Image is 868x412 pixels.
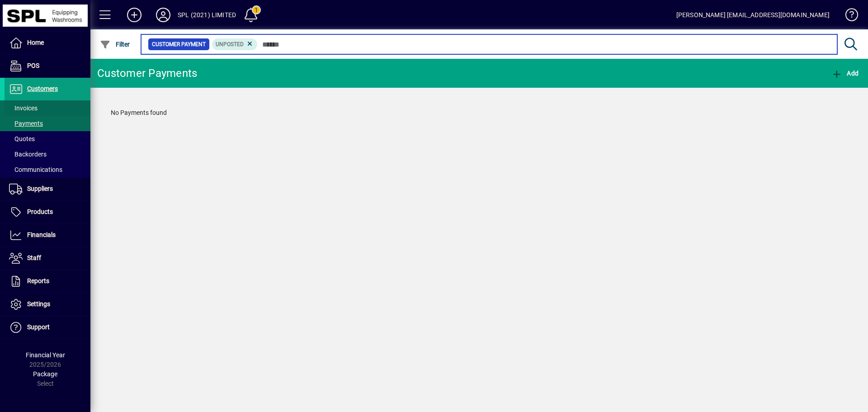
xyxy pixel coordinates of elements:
[27,185,53,192] span: Suppliers
[5,100,90,116] a: Invoices
[212,38,258,50] mat-chip: Customer Payment Status: Unposted
[5,147,90,162] a: Backorders
[5,178,90,200] a: Suppliers
[178,8,236,22] div: SPL (2021) LIMITED
[33,370,57,378] span: Package
[27,62,39,69] span: POS
[97,66,197,81] div: Customer Payments
[9,151,47,158] span: Backorders
[27,277,49,284] span: Reports
[216,41,244,47] span: Unposted
[5,293,90,316] a: Settings
[27,231,56,238] span: Financials
[5,162,90,177] a: Communications
[829,65,861,81] button: Add
[27,39,44,46] span: Home
[5,270,90,293] a: Reports
[149,7,178,23] button: Profile
[9,120,43,127] span: Payments
[9,104,38,112] span: Invoices
[5,224,90,246] a: Financials
[152,40,206,49] span: Customer Payment
[27,323,50,331] span: Support
[27,254,41,261] span: Staff
[27,208,53,215] span: Products
[26,351,65,359] span: Financial Year
[5,55,90,77] a: POS
[9,166,62,173] span: Communications
[9,135,35,142] span: Quotes
[98,36,132,52] button: Filter
[5,316,90,339] a: Support
[27,85,58,92] span: Customers
[831,70,859,77] span: Add
[5,247,90,270] a: Staff
[27,300,50,308] span: Settings
[100,41,130,48] span: Filter
[5,116,90,131] a: Payments
[5,131,90,147] a: Quotes
[839,2,857,31] a: Knowledge Base
[5,201,90,223] a: Products
[102,99,857,127] div: No Payments found
[120,7,149,23] button: Add
[5,32,90,54] a: Home
[676,8,830,22] div: [PERSON_NAME] [EMAIL_ADDRESS][DOMAIN_NAME]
